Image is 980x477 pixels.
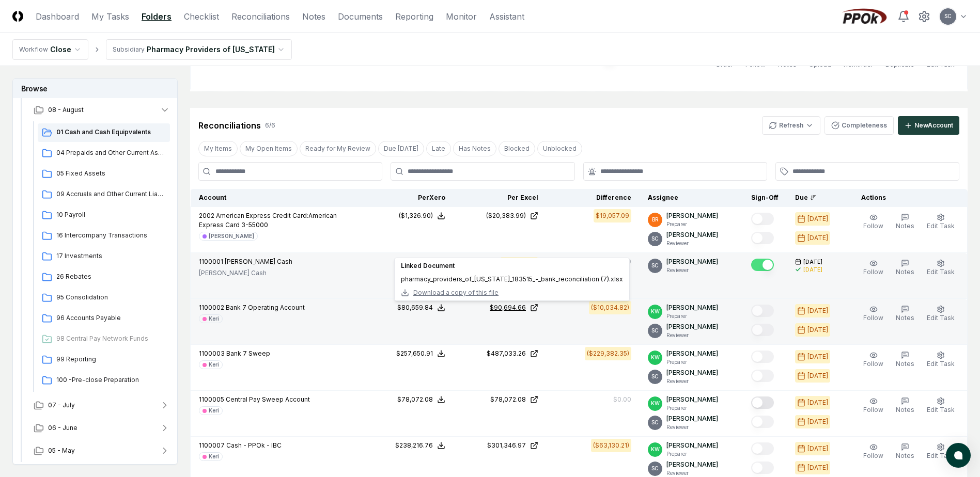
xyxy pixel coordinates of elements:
[198,119,261,132] div: Reconciliations
[863,452,883,459] span: Follow
[807,233,828,243] div: [DATE]
[12,39,292,60] nav: breadcrumb
[666,266,718,274] p: Reviewer
[803,266,822,274] div: [DATE]
[666,257,718,266] p: [PERSON_NAME]
[807,325,828,335] div: [DATE]
[927,268,955,276] span: Edit Task
[927,360,955,368] span: Edit Task
[462,303,538,312] a: $90,694.66
[199,441,225,449] span: 1100007
[751,370,774,382] button: Mark complete
[896,452,914,459] span: Notes
[861,257,885,279] button: Follow
[226,349,270,357] span: Bank 7 Sweep
[807,417,828,426] div: [DATE]
[666,211,718,220] p: [PERSON_NAME]
[861,441,885,463] button: Follow
[591,303,629,312] div: ($10,034.82)
[453,141,496,156] button: Has Notes
[898,116,959,135] button: NewAccount
[666,368,718,377] p: [PERSON_NAME]
[896,268,914,276] span: Notes
[666,441,718,450] p: [PERSON_NAME]
[486,211,526,220] div: ($20,383.99)
[613,257,631,266] div: $0.00
[462,395,538,404] a: $78,072.08
[807,352,828,361] div: [DATE]
[751,442,774,455] button: Mark complete
[407,257,433,266] div: $200.00
[896,360,914,368] span: Notes
[927,314,955,322] span: Edit Task
[863,222,883,230] span: Follow
[25,394,178,417] button: 07 - July
[596,211,629,220] div: $19,057.09
[807,306,828,315] div: [DATE]
[666,404,718,412] p: Preparer
[666,349,718,358] p: [PERSON_NAME]
[48,423,77,433] span: 06 - June
[894,349,916,371] button: Notes
[209,453,219,460] div: Keri
[225,258,292,265] span: [PERSON_NAME] Cash
[587,349,629,358] div: ($229,382.35)
[651,308,660,315] span: KW
[807,371,828,380] div: [DATE]
[38,289,170,307] a: 95 Consolidation
[762,116,820,135] button: Refresh
[56,210,166,219] span: 10 Payroll
[894,395,916,417] button: Notes
[861,349,885,371] button: Follow
[925,211,957,233] button: Edit Task
[395,441,445,450] button: $238,216.76
[397,395,445,404] button: $78,072.08
[199,212,337,229] span: American Express Credit Card:American Express Card 3-55000
[651,327,659,335] span: SC
[666,469,718,477] p: Reviewer
[807,463,828,472] div: [DATE]
[944,12,952,20] span: SC
[397,303,445,312] button: $80,659.84
[397,303,433,312] div: $80,659.84
[56,293,166,302] span: 95 Consolidation
[395,10,433,23] a: Reporting
[751,305,774,317] button: Mark complete
[56,128,166,137] span: 01 Cash and Cash Equipvalents
[19,45,48,54] div: Workflow
[397,395,433,404] div: $78,072.08
[861,395,885,417] button: Follow
[927,222,955,230] span: Edit Task
[743,189,787,207] th: Sign-Off
[265,121,275,130] div: 6 / 6
[38,351,170,369] a: 99 Reporting
[751,213,774,225] button: Mark complete
[613,395,631,404] div: $0.00
[56,375,166,385] span: 100 -Pre-close Preparation
[199,304,224,311] span: 1100002
[38,206,170,225] a: 10 Payroll
[666,312,718,320] p: Preparer
[401,288,499,297] button: Download a copy of this file
[896,314,914,322] span: Notes
[751,324,774,336] button: Mark complete
[426,141,451,156] button: Late
[807,444,828,453] div: [DATE]
[861,211,885,233] button: Follow
[894,303,916,325] button: Notes
[666,358,718,366] p: Preparer
[199,212,214,219] span: 2002
[666,460,718,469] p: [PERSON_NAME]
[861,303,885,325] button: Follow
[807,398,828,407] div: [DATE]
[666,220,718,228] p: Preparer
[56,334,166,343] span: 98 Central Pay Network Funds
[226,304,305,311] span: Bank 7 Operating Account
[302,10,325,23] a: Notes
[853,193,959,202] div: Actions
[38,185,170,204] a: 09 Accruals and Other Current Liabilities
[401,261,623,271] div: Linked Document
[640,189,743,207] th: Assignee
[13,76,178,464] div: 2025
[142,10,172,23] a: Folders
